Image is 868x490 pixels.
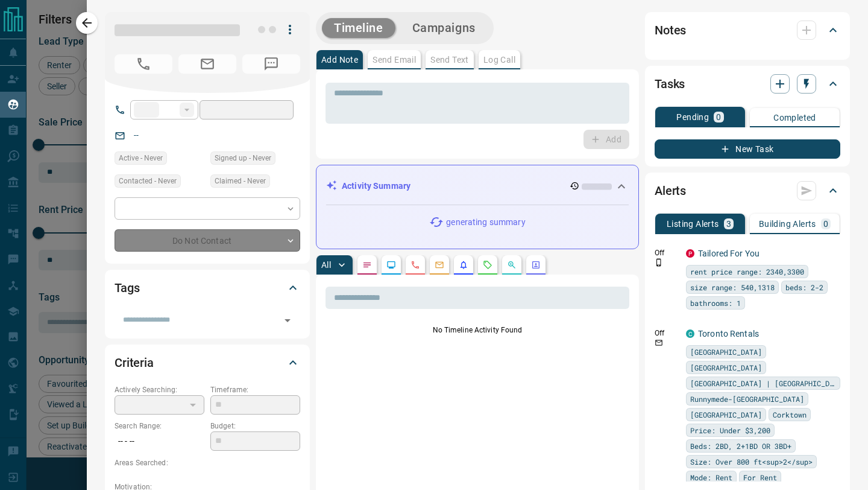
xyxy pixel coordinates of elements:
p: Off [655,247,679,258]
div: Criteria [115,348,300,377]
p: Areas Searched: [115,457,300,468]
p: Completed [773,113,816,122]
div: property.ca [686,249,694,258]
svg: Calls [410,260,420,270]
p: Pending [676,113,709,121]
p: 0 [716,113,721,121]
p: All [321,261,331,269]
span: Price: Under $3,200 [690,424,770,436]
div: Notes [655,16,840,45]
svg: Requests [483,260,492,270]
p: Search Range: [115,421,204,431]
h2: Alerts [655,181,686,200]
svg: Notes [362,260,372,270]
span: Beds: 2BD, 2+1BD OR 3BD+ [690,440,791,452]
span: size range: 540,1318 [690,281,775,293]
span: [GEOGRAPHIC_DATA] [690,361,762,374]
h2: Criteria [115,353,154,372]
a: Toronto Rentals [698,329,759,339]
p: -- - -- [115,431,204,451]
svg: Agent Actions [531,260,541,270]
div: Tags [115,273,300,302]
span: Claimed - Never [215,175,266,187]
p: 3 [726,220,731,228]
button: Open [279,312,296,329]
span: No Number [115,54,172,74]
button: Campaigns [400,18,488,38]
span: [GEOGRAPHIC_DATA] [690,346,762,358]
span: bathrooms: 1 [690,297,741,309]
p: Timeframe: [210,384,300,395]
svg: Lead Browsing Activity [386,260,396,270]
span: [GEOGRAPHIC_DATA] | [GEOGRAPHIC_DATA] [690,377,836,389]
p: Actively Searching: [115,384,204,395]
svg: Push Notification Only [655,258,663,267]
button: Timeline [322,18,395,38]
span: Mode: Rent [690,471,732,483]
button: New Task [655,139,840,159]
span: Signed up - Never [215,152,271,164]
p: Building Alerts [759,220,816,228]
p: No Timeline Activity Found [325,325,629,336]
p: Add Note [321,56,358,64]
svg: Email [655,339,663,347]
p: Off [655,328,679,339]
div: Activity Summary [326,175,629,197]
span: Active - Never [119,152,163,164]
a: Tailored For You [698,249,759,258]
span: No Email [178,54,236,74]
div: Alerts [655,176,840,205]
p: Activity Summary [342,180,410,192]
span: For Rent [743,471,777,483]
div: condos.ca [686,329,694,338]
p: generating summary [446,216,525,229]
h2: Notes [655,21,686,40]
svg: Listing Alerts [459,260,468,270]
span: Contacted - Never [119,175,177,187]
p: Budget: [210,421,300,431]
span: beds: 2-2 [785,281,823,293]
p: Listing Alerts [667,220,719,228]
div: Do Not Contact [115,229,300,252]
span: No Number [242,54,300,74]
p: 0 [823,220,828,228]
svg: Opportunities [507,260,517,270]
span: Size: Over 800 ft<sup>2</sup> [690,456,813,468]
div: Tasks [655,69,840,98]
span: Runnymede-[GEOGRAPHIC_DATA] [690,393,804,405]
span: [GEOGRAPHIC_DATA] [690,409,762,421]
svg: Emails [435,260,444,270]
span: rent price range: 2340,3300 [690,266,804,278]
a: -- [134,130,139,140]
h2: Tags [115,278,139,297]
span: Corktown [773,409,807,421]
h2: Tasks [655,74,685,94]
